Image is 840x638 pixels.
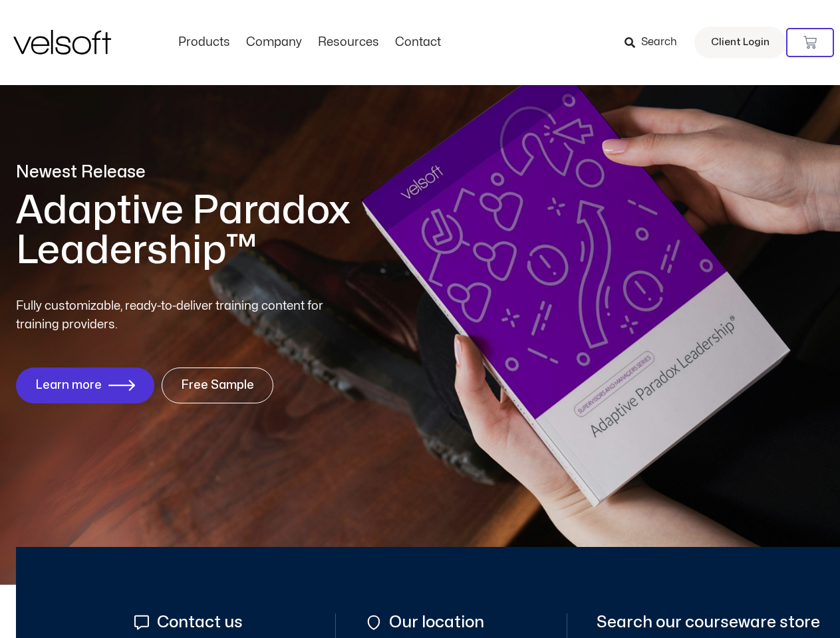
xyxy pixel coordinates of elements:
span: Search our courseware store [597,613,820,631]
span: Contact us [154,613,243,631]
a: Search [625,31,686,54]
a: ProductsMenu Toggle [170,35,238,50]
span: Our location [386,613,484,631]
a: Free Sample [162,368,273,403]
p: Newest Release [16,161,501,184]
span: Client Login [711,34,770,51]
a: ContactMenu Toggle [387,35,449,50]
span: Search [641,34,677,51]
a: Client Login [694,27,786,58]
nav: Menu [170,35,449,50]
p: Fully customizable, ready-to-deliver training content for training providers. [16,297,347,334]
a: ResourcesMenu Toggle [310,35,387,50]
span: Learn more [35,379,102,392]
h1: Adaptive Paradox Leadership™ [16,191,501,270]
img: Velsoft Training Materials [13,30,111,54]
a: CompanyMenu Toggle [238,35,310,50]
span: Free Sample [181,379,254,392]
a: Learn more [16,368,154,403]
